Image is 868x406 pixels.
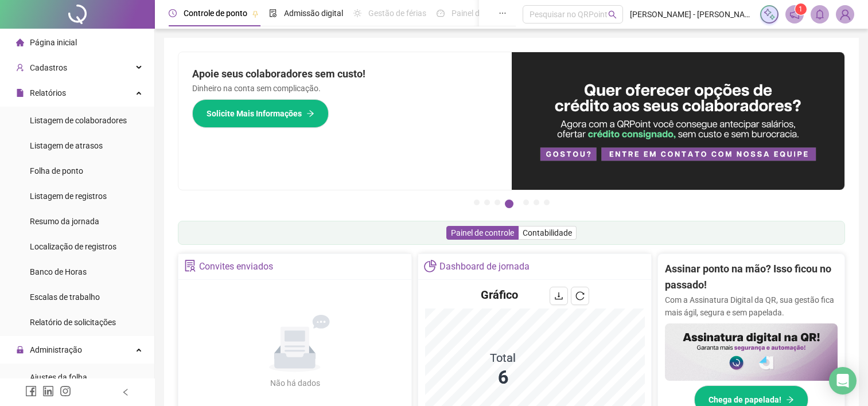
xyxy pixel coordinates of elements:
[523,200,529,205] button: 5
[16,64,24,72] span: user-add
[575,291,585,300] span: reload
[16,346,24,354] span: lock
[763,8,776,21] img: sparkle-icon.fc2bf0ac1784a2077858766a79e2daf3.svg
[60,385,71,397] span: instagram
[439,257,530,276] div: Dashboard de jornada
[554,291,563,300] span: download
[353,9,361,17] span: sun
[192,99,329,128] button: Solicite Mais Informações
[512,52,845,190] img: banner%2Fa8ee1423-cce5-4ffa-a127-5a2d429cc7d8.png
[30,63,67,72] span: Cadastros
[16,38,24,46] span: home
[786,396,794,404] span: arrow-right
[665,323,838,381] img: banner%2F02c71560-61a6-44d4-94b9-c8ab97240462.png
[30,141,103,150] span: Listagem de atrasos
[199,257,273,276] div: Convites enviados
[799,5,803,13] span: 1
[630,8,753,21] span: [PERSON_NAME] - [PERSON_NAME] ODONTOLOGIA ESTETICA LTDA
[184,260,196,272] span: solution
[30,166,83,175] span: Folha de ponto
[829,367,857,395] div: Open Intercom Messenger
[30,38,77,47] span: Página inicial
[25,385,37,397] span: facebook
[709,393,781,406] span: Chega de papelada!
[30,242,116,251] span: Localização de registros
[665,261,838,294] h2: Assinar ponto na mão? Isso ficou no passado!
[836,6,854,23] img: 92050
[30,292,100,302] span: Escalas de trabalho
[665,294,838,319] p: Com a Assinatura Digital da QR, sua gestão fica mais ágil, segura e sem papelada.
[30,373,87,382] span: Ajustes da folha
[484,200,490,205] button: 2
[30,192,107,201] span: Listagem de registros
[207,107,302,120] span: Solicite Mais Informações
[368,9,426,18] span: Gestão de férias
[437,9,445,17] span: dashboard
[474,200,480,205] button: 1
[523,228,572,237] span: Contabilidade
[284,9,343,18] span: Admissão digital
[795,3,807,15] sup: 1
[505,200,513,208] button: 4
[495,200,500,205] button: 3
[30,88,66,97] span: Relatórios
[30,116,127,125] span: Listagem de colaboradores
[192,82,498,95] p: Dinheiro na conta sem complicação.
[192,66,498,82] h2: Apoie seus colaboradores sem custo!
[30,318,116,327] span: Relatório de solicitações
[608,10,617,19] span: search
[306,110,314,118] span: arrow-right
[789,9,800,19] span: notification
[499,9,507,17] span: ellipsis
[30,267,87,276] span: Banco de Horas
[534,200,539,205] button: 6
[30,217,99,226] span: Resumo da jornada
[424,260,436,272] span: pie-chart
[269,9,277,17] span: file-done
[122,388,130,396] span: left
[451,9,496,18] span: Painel do DP
[481,287,518,303] h4: Gráfico
[30,345,82,354] span: Administração
[169,9,177,17] span: clock-circle
[815,9,825,19] span: bell
[16,89,24,97] span: file
[242,377,348,389] div: Não há dados
[451,228,514,237] span: Painel de controle
[544,200,550,205] button: 7
[184,9,247,18] span: Controle de ponto
[252,10,259,17] span: pushpin
[42,385,54,397] span: linkedin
